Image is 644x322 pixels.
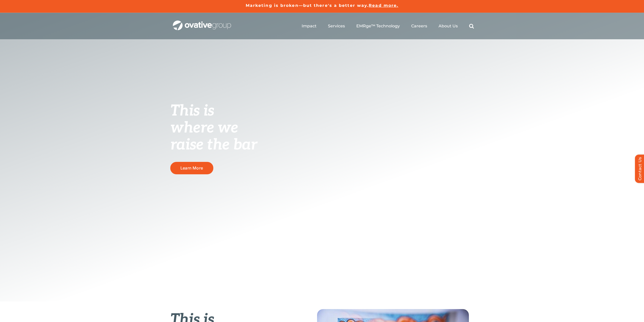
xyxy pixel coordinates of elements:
a: Impact [302,24,317,29]
a: Learn More [170,162,213,174]
a: Search [469,24,474,29]
span: Learn More [180,166,203,171]
span: where we raise the bar [170,119,257,154]
a: Services [328,24,345,29]
a: EMRge™ Technology [356,24,400,29]
a: Careers [411,24,427,29]
a: Read more. [369,3,398,8]
a: Marketing is broken—but there's a better way. [246,3,369,8]
nav: Menu [302,18,474,34]
a: OG_Full_horizontal_WHT [173,20,231,25]
span: This is [170,102,214,120]
a: About Us [439,24,458,29]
